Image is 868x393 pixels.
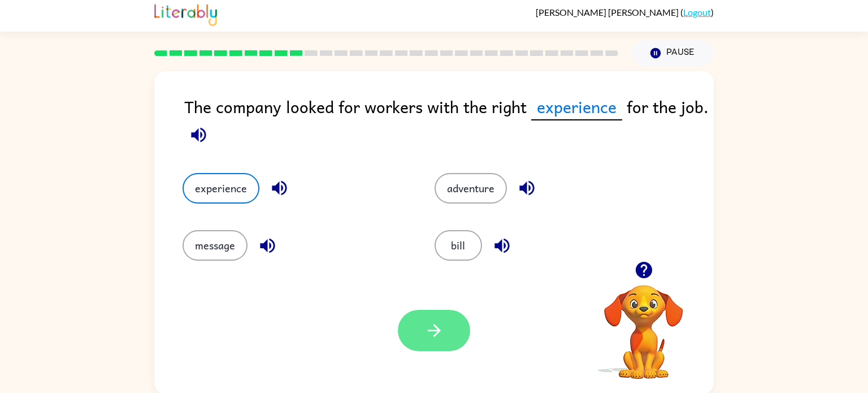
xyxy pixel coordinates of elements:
[536,7,714,18] div: ( )
[435,230,482,261] button: bill
[683,7,711,18] a: Logout
[536,7,680,18] span: [PERSON_NAME] [PERSON_NAME]
[531,94,622,120] span: experience
[632,40,714,66] button: Pause
[184,94,714,150] div: The company looked for workers with the right for the job.
[183,173,259,204] button: experience
[154,1,217,26] img: Literably
[183,230,248,261] button: message
[587,267,700,381] video: Your browser must support playing .mp4 files to use Literably. Please try using another browser.
[435,173,507,204] button: adventure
